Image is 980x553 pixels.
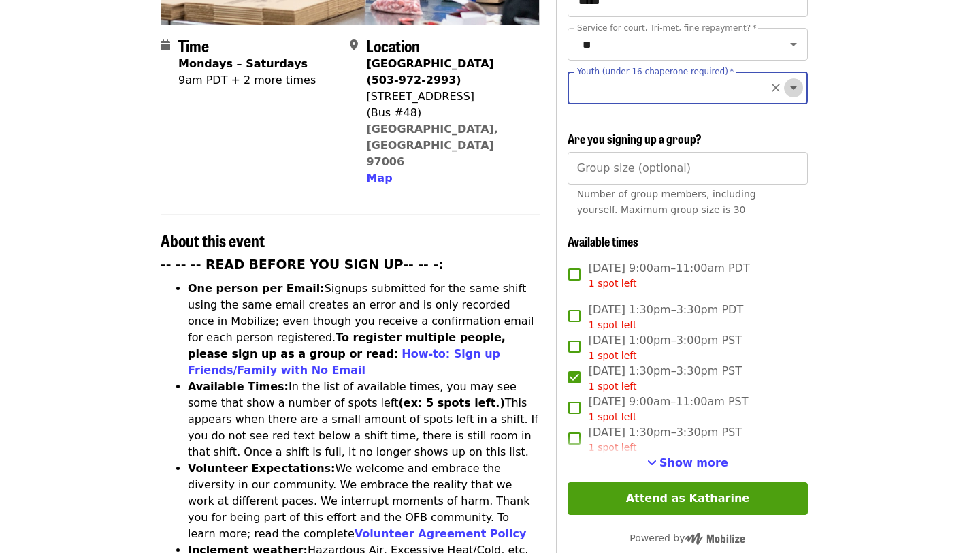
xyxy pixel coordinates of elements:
span: 1 spot left [589,350,637,361]
span: Are you signing up a group? [568,129,702,147]
li: In the list of available times, you may see some that show a number of spots left This appears wh... [188,379,540,460]
i: map-marker-alt icon [350,39,358,52]
span: Available times [568,232,638,250]
span: Map [366,172,392,185]
a: How-to: Sign up Friends/Family with No Email [188,347,500,377]
li: We welcome and embrace the diversity in our community. We embrace the reality that we work at dif... [188,460,540,542]
span: [DATE] 1:30pm–3:30pm PST [589,363,742,394]
strong: (ex: 5 spots left.) [398,396,504,409]
button: Open [784,35,803,54]
li: Signups submitted for the same shift using the same email creates an error and is only recorded o... [188,281,540,379]
span: Time [178,33,209,57]
span: 1 spot left [589,319,637,330]
span: About this event [161,228,265,252]
span: [DATE] 1:00pm–3:00pm PST [589,332,742,363]
span: 1 spot left [589,442,637,453]
span: 1 spot left [589,411,637,422]
a: Volunteer Agreement Policy [355,527,527,540]
strong: Mondays – Saturdays [178,57,308,70]
strong: One person per Email: [188,282,325,295]
strong: To register multiple people, please sign up as a group or read: [188,331,506,360]
button: See more timeslots [647,455,728,471]
strong: -- -- -- READ BEFORE YOU SIGN UP-- -- -: [161,257,444,272]
button: Map [366,170,392,187]
span: Show more [659,456,728,469]
strong: Volunteer Expectations: [188,462,336,475]
input: [object Object] [568,152,808,185]
i: calendar icon [161,39,170,52]
button: Clear [766,78,785,97]
span: [DATE] 9:00am–11:00am PDT [589,260,750,291]
label: Youth (under 16 chaperone required) [577,67,734,76]
button: Open [784,78,803,97]
span: Number of group members, including yourself. Maximum group size is 30 [577,189,756,215]
div: 9am PDT + 2 more times [178,72,316,89]
a: [GEOGRAPHIC_DATA], [GEOGRAPHIC_DATA] 97006 [366,123,498,168]
div: (Bus #48) [366,105,528,121]
span: [DATE] 1:30pm–3:30pm PST [589,424,742,455]
label: Service for court, Tri-met, fine repayment? [577,24,757,32]
strong: Available Times: [188,380,289,393]
span: 1 spot left [589,381,637,392]
span: Powered by [630,533,745,543]
strong: [GEOGRAPHIC_DATA] (503-972-2993) [366,57,493,86]
span: Location [366,33,420,57]
span: 1 spot left [589,278,637,289]
span: [DATE] 1:30pm–3:30pm PDT [589,302,743,332]
button: Attend as Katharine [568,482,808,515]
span: [DATE] 9:00am–11:00am PST [589,394,749,424]
div: [STREET_ADDRESS] [366,89,528,105]
img: Powered by Mobilize [685,533,745,545]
